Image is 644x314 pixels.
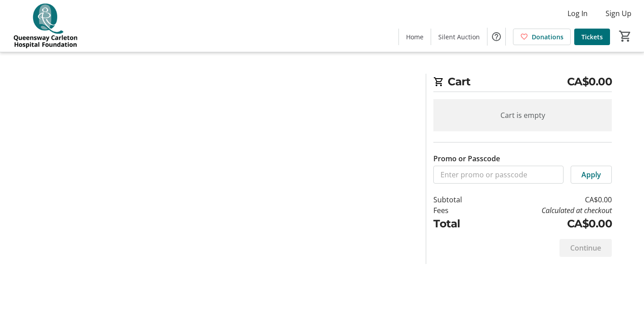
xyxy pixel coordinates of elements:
[406,32,424,42] span: Home
[485,194,612,205] td: CA$0.00
[433,99,612,131] div: Cart is empty
[598,6,639,21] button: Sign Up
[433,153,500,164] label: Promo or Passcode
[433,74,612,92] h2: Cart
[571,166,612,184] button: Apply
[574,29,610,45] a: Tickets
[568,8,588,19] span: Log In
[485,216,612,232] td: CA$0.00
[433,216,485,232] td: Total
[487,28,505,46] button: Help
[560,6,595,21] button: Log In
[581,169,601,180] span: Apply
[485,205,612,216] td: Calculated at checkout
[513,29,571,45] a: Donations
[581,32,603,42] span: Tickets
[606,8,631,19] span: Sign Up
[5,4,85,48] img: QCH Foundation's Logo
[438,32,480,42] span: Silent Auction
[617,28,633,44] button: Cart
[532,32,563,42] span: Donations
[433,194,485,205] td: Subtotal
[431,29,487,45] a: Silent Auction
[433,166,563,184] input: Enter promo or passcode
[433,205,485,216] td: Fees
[567,74,612,90] span: CA$0.00
[399,29,431,45] a: Home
